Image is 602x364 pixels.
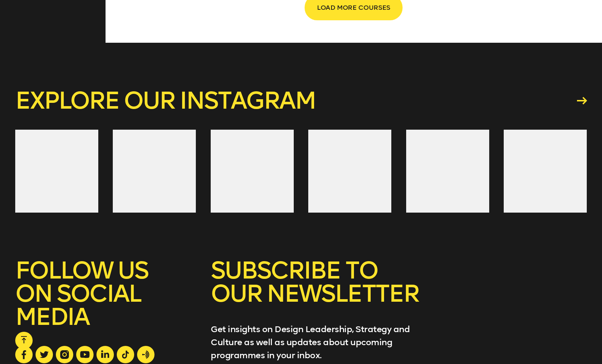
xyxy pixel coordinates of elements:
a: Explore our instagram [15,89,587,112]
h5: SUBSCRIBE TO OUR NEWSLETTER [211,259,421,323]
p: Get insights on Design Leadership, Strategy and Culture as well as updates about upcoming program... [211,323,421,362]
span: LOAD MORE COURSES [317,1,390,14]
h5: FOLLOW US ON SOCIAL MEDIA [15,259,196,346]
